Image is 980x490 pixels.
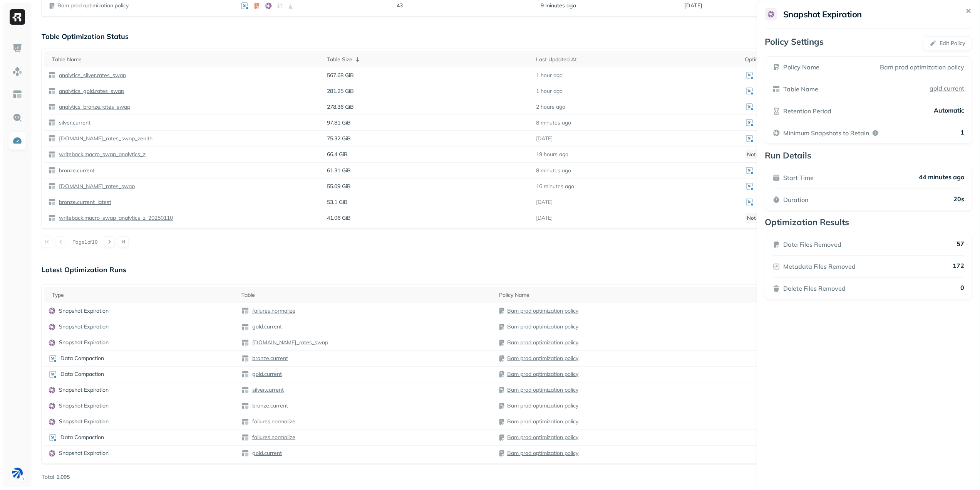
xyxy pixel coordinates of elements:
[783,62,819,72] p: Policy Name
[934,106,964,116] p: Automatic
[765,150,972,161] p: Run Details
[953,195,964,204] p: 20s
[765,36,824,50] p: Policy Settings
[783,128,869,138] p: Minimum Snapshots to Retain
[783,284,846,293] p: Delete Files Removed
[783,84,818,94] p: Table Name
[783,173,814,182] p: Start Time
[783,262,856,271] p: Metadata Files Removed
[880,62,964,72] a: Bam prod optimization policy
[960,284,964,293] p: 0
[783,106,831,116] p: Retention Period
[926,84,964,92] a: gold.current
[919,173,964,182] p: 44 minutes ago
[765,217,972,227] p: Optimization Results
[957,240,964,249] p: 57
[928,84,964,92] p: gold.current
[960,128,964,138] p: 1
[783,240,841,249] p: Data Files Removed
[783,9,862,20] h2: Snapshot Expiration
[923,36,972,50] button: Edit Policy
[783,195,808,204] p: Duration
[953,262,964,271] p: 172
